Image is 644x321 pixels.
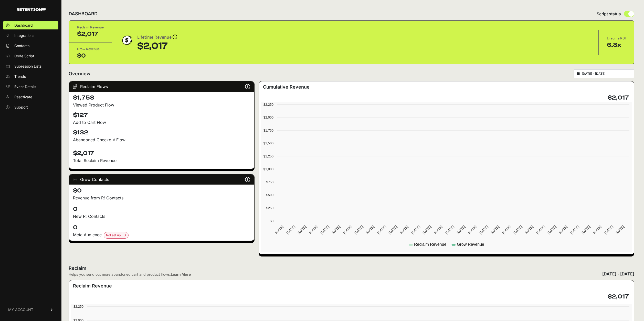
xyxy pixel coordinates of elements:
[604,225,614,235] text: [DATE]
[73,111,250,119] h4: $127
[137,34,177,41] div: Lifetime Revenue
[14,53,34,59] span: Code Script
[77,52,104,60] div: $0
[535,225,545,235] text: [DATE]
[286,225,295,235] text: [DATE]
[354,225,364,235] text: [DATE]
[388,225,398,235] text: [DATE]
[308,225,318,235] text: [DATE]
[14,105,28,110] span: Support
[73,282,112,290] h3: Reclaim Revenue
[608,94,629,102] h4: $2,017
[69,265,191,272] h2: Reclaim
[342,225,352,235] text: [DATE]
[615,225,625,235] text: [DATE]
[467,225,477,235] text: [DATE]
[69,174,254,185] div: Grow Contacts
[73,195,250,201] p: Revenue from R! Contacts
[14,74,26,79] span: Trends
[73,94,250,102] h4: $1,758
[266,206,273,210] text: $250
[73,157,250,164] p: Total Reclaim Revenue
[513,225,523,235] text: [DATE]
[263,129,273,132] text: $1,750
[607,41,626,49] div: 6.3x
[73,146,250,157] h4: $2,017
[14,33,34,38] span: Integrations
[73,305,83,308] text: $2,250
[77,30,104,38] div: $2,017
[558,225,568,235] text: [DATE]
[73,137,250,143] div: Abandoned Checkout Flow
[14,23,33,28] span: Dashboard
[433,225,443,235] text: [DATE]
[263,141,273,145] text: $1,500
[3,21,58,29] a: Dashboard
[3,103,58,111] a: Support
[14,64,41,69] span: Supression Lists
[8,307,33,312] span: MY ACCOUNT
[457,242,484,247] text: Grow Revenue
[73,205,250,213] h4: 0
[445,225,455,235] text: [DATE]
[331,225,341,235] text: [DATE]
[263,83,310,91] h3: Cumulative Revenue
[266,193,273,197] text: $500
[3,62,58,70] a: Supression Lists
[274,225,284,235] text: [DATE]
[263,167,273,171] text: $1,000
[592,225,602,235] text: [DATE]
[69,272,191,277] div: Helps you send out more abandoned cart and product flows.
[171,272,191,276] a: Learn More
[399,225,409,235] text: [DATE]
[524,225,534,235] text: [DATE]
[263,154,273,158] text: $1,250
[263,115,273,119] text: $2,000
[69,70,90,77] h2: Overview
[410,225,420,235] text: [DATE]
[77,25,104,30] div: Reclaim Revenue
[3,72,58,81] a: Trends
[3,83,58,91] a: Event Details
[73,223,250,232] h4: 0
[77,47,104,52] div: Grow Revenue
[547,225,557,235] text: [DATE]
[69,10,98,17] h2: DASHBOARD
[3,93,58,101] a: Reactivate
[263,103,273,106] text: $2,250
[73,119,250,125] div: Add to Cart Flow
[422,225,432,235] text: [DATE]
[73,213,250,219] p: New R! Contacts
[266,180,273,184] text: $750
[490,225,500,235] text: [DATE]
[607,36,626,41] div: Lifetime ROI
[3,302,58,317] a: MY ACCOUNT
[376,225,386,235] text: [DATE]
[137,41,177,51] div: $2,017
[320,225,330,235] text: [DATE]
[608,293,629,301] h4: $2,017
[414,242,446,247] text: Reclaim Revenue
[14,94,32,100] span: Reactivate
[581,225,591,235] text: [DATE]
[569,225,579,235] text: [DATE]
[3,42,58,50] a: Contacts
[73,187,250,195] h4: $0
[456,225,466,235] text: [DATE]
[17,8,46,11] img: Retention.com
[597,11,621,17] span: Script status
[270,219,273,223] text: $0
[69,81,254,92] div: Reclaim Flows
[3,31,58,40] a: Integrations
[14,43,29,48] span: Contacts
[73,129,250,137] h4: $132
[602,271,634,277] div: [DATE] - [DATE]
[501,225,511,235] text: [DATE]
[73,232,250,239] div: Meta Audience
[120,34,133,47] img: dollar-coin-05c43ed7efb7bc0c12610022525b4bbbb207c7efeef5aecc26f025e68dcafac9.png
[479,225,489,235] text: [DATE]
[73,102,250,108] div: Viewed Product Flow
[365,225,375,235] text: [DATE]
[3,52,58,60] a: Code Script
[297,225,307,235] text: [DATE]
